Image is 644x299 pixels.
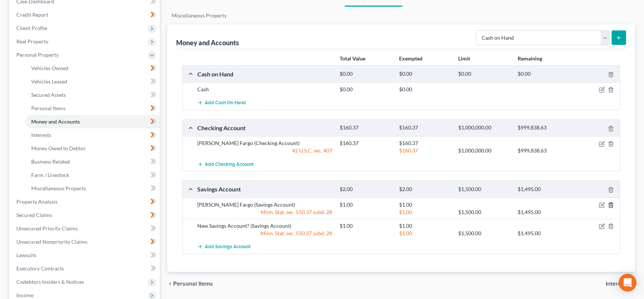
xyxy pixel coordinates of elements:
[25,142,160,155] a: Money Owed to Debtor
[194,185,336,193] div: Savings Account
[31,105,65,111] span: Personal Items
[25,102,160,115] a: Personal Items
[395,139,455,147] div: $160.37
[25,168,160,182] a: Farm / Livestock
[10,195,160,208] a: Property Analysis
[514,230,573,237] div: $1,495.00
[194,86,336,93] div: Cash
[197,96,246,110] button: Add Cash on Hand
[395,222,455,230] div: $1.00
[16,225,78,231] span: Unsecured Priority Claims
[336,86,395,93] div: $0.00
[197,157,253,171] button: Add Checking Account
[340,55,365,62] strong: Total Value
[395,124,455,131] div: $160.37
[16,252,36,258] span: Lawsuits
[458,55,470,62] strong: Limit
[16,11,48,18] span: Credit Report
[167,281,213,287] button: chevron_left Personal Items
[10,8,160,22] a: Credit Report
[10,208,160,222] a: Secured Claims
[194,124,336,132] div: Checking Account
[395,147,455,154] div: $160.37
[336,186,395,193] div: $2.00
[16,198,58,205] span: Property Analysis
[16,292,33,298] span: Income
[514,70,573,78] div: $0.00
[606,281,629,287] span: Interests
[395,86,455,93] div: $0.00
[619,274,637,292] div: Open Intercom Messenger
[25,128,160,142] a: Interests
[514,186,573,193] div: $1,495.00
[205,100,246,106] span: Add Cash on Hand
[167,7,231,24] a: Miscellaneous Property
[454,186,514,193] div: $1,500.00
[194,70,336,78] div: Cash on Hand
[16,279,84,285] span: Codebtors Insiders & Notices
[454,230,514,237] div: $1,500.00
[514,124,573,131] div: $999,838.63
[454,70,514,78] div: $0.00
[518,55,542,62] strong: Remaining
[454,147,514,154] div: $1,000,000.00
[31,145,86,151] span: Money Owed to Debtor
[336,124,395,131] div: $160.37
[31,65,68,71] span: Vehicles Owned
[10,222,160,235] a: Unsecured Priority Claims
[25,62,160,75] a: Vehicles Owned
[31,132,51,138] span: Interests
[31,92,66,98] span: Secured Assets
[10,262,160,275] a: Executory Contracts
[16,25,47,31] span: Client Profile
[606,281,635,287] button: Interests chevron_right
[194,222,336,230] div: New Savings Account? (Savings Account)
[205,244,250,250] span: Add Savings Account
[194,201,336,208] div: [PERSON_NAME] Fargo (Savings Account)
[16,265,64,272] span: Executory Contracts
[10,249,160,262] a: Lawsuits
[31,185,86,191] span: Miscellaneous Property
[176,38,239,47] div: Money and Accounts
[194,208,336,216] div: Minn. Stat. sec. 550.37 subd. 28
[336,201,395,208] div: $1.00
[194,147,336,154] div: 42 U.S.C. sec. 407
[173,281,213,287] span: Personal Items
[336,70,395,78] div: $0.00
[16,239,87,245] span: Unsecured Nonpriority Claims
[16,212,52,218] span: Secured Claims
[25,115,160,128] a: Money and Accounts
[395,186,455,193] div: $2.00
[31,78,67,85] span: Vehicles Leased
[194,139,336,147] div: [PERSON_NAME] Fargo (Checking Account)
[514,208,573,216] div: $1,495.00
[25,182,160,195] a: Miscellaneous Property
[514,147,573,154] div: $999,838.63
[205,161,253,167] span: Add Checking Account
[25,88,160,102] a: Secured Assets
[31,172,69,178] span: Farm / Livestock
[454,208,514,216] div: $1,500.00
[336,222,395,230] div: $1.00
[16,52,59,58] span: Personal Property
[336,139,395,147] div: $160.37
[25,155,160,168] a: Business Related
[399,55,423,62] strong: Exempted
[10,235,160,249] a: Unsecured Nonpriority Claims
[395,201,455,208] div: $1.00
[25,75,160,88] a: Vehicles Leased
[395,230,455,237] div: $1.00
[16,38,48,45] span: Real Property
[31,118,80,125] span: Money and Accounts
[31,158,70,165] span: Business Related
[395,208,455,216] div: $1.00
[194,230,336,237] div: Minn. Stat. sec. 550.37 subd. 28
[454,124,514,131] div: $1,000,000.00
[395,70,455,78] div: $0.00
[197,240,250,254] button: Add Savings Account
[167,281,173,287] i: chevron_left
